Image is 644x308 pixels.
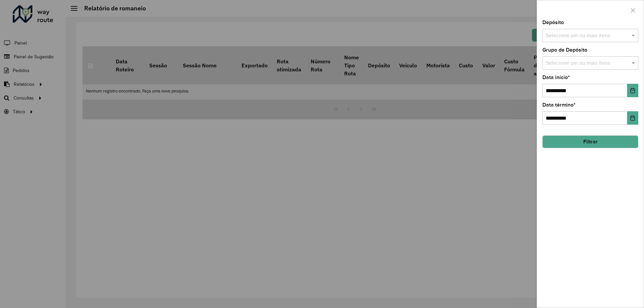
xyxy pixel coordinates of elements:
button: Choose Date [627,111,638,125]
label: Depósito [542,18,564,26]
button: Filtrar [542,135,638,148]
label: Data término [542,101,576,109]
label: Grupo de Depósito [542,46,587,54]
label: Data início [542,73,570,81]
button: Choose Date [627,84,638,97]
